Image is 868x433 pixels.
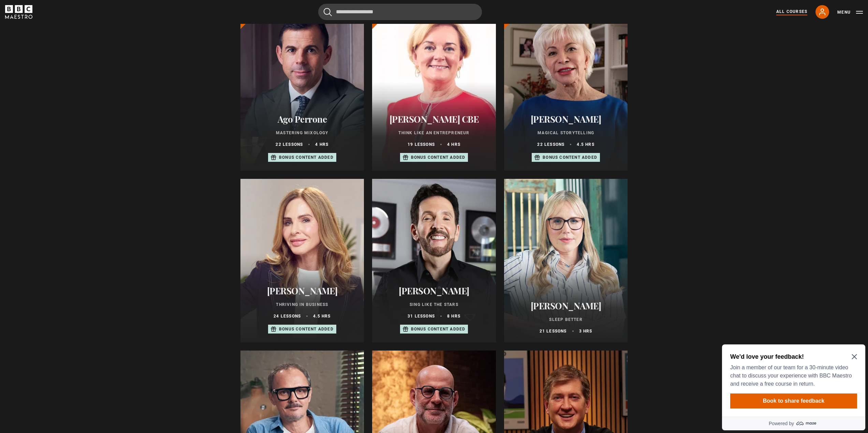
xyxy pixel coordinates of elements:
p: 8 hrs [447,313,460,319]
h2: [PERSON_NAME] CBE [380,114,488,124]
p: 21 lessons [540,328,567,334]
a: [PERSON_NAME] CBE Think Like an Entrepreneur 19 lessons 4 hrs Bonus content added New [372,7,496,171]
a: [PERSON_NAME] Sing Like the Stars 31 lessons 8 hrs Bonus content added [372,179,496,342]
h2: [PERSON_NAME] [380,285,488,296]
h2: [PERSON_NAME] [512,300,620,311]
button: Submit the search query [324,8,332,16]
h2: [PERSON_NAME] [249,285,356,296]
p: Magical Storytelling [512,130,620,136]
button: Book to share feedback [11,52,138,67]
p: Sleep Better [512,316,620,323]
h2: We'd love your feedback! [11,11,135,19]
div: Optional study invitation [3,3,146,89]
p: Thriving in Business [249,301,356,308]
p: 24 lessons [274,313,301,319]
a: All Courses [776,9,807,15]
p: 4.5 hrs [577,141,594,148]
p: Sing Like the Stars [380,301,488,308]
a: Ago Perrone Mastering Mixology 22 lessons 4 hrs Bonus content added New [240,7,364,171]
a: [PERSON_NAME] Sleep Better 21 lessons 3 hrs [504,179,628,342]
p: Join a member of our team for a 30-minute video chat to discuss your experience with BBC Maestro ... [11,22,135,46]
p: 31 lessons [408,313,435,319]
p: Bonus content added [279,326,334,332]
button: Close Maze Prompt [132,12,138,18]
a: [PERSON_NAME] Magical Storytelling 22 lessons 4.5 hrs Bonus content added New [504,7,628,171]
p: 4 hrs [447,141,460,148]
h2: Ago Perrone [249,114,356,124]
button: Toggle navigation [837,9,863,16]
p: Bonus content added [279,154,334,160]
p: Mastering Mixology [249,130,356,136]
p: 19 lessons [408,141,435,148]
p: 3 hrs [579,328,592,334]
svg: BBC Maestro [5,5,32,19]
p: Think Like an Entrepreneur [380,130,488,136]
a: Powered by maze [3,75,146,89]
p: Bonus content added [411,326,466,332]
h2: [PERSON_NAME] [512,114,620,124]
p: Bonus content added [411,154,466,160]
p: 22 lessons [276,141,303,148]
p: 4.5 hrs [313,313,330,319]
input: Search [318,4,482,20]
p: Bonus content added [543,154,597,160]
p: 22 lessons [537,141,564,148]
p: 4 hrs [315,141,328,148]
a: [PERSON_NAME] Thriving in Business 24 lessons 4.5 hrs Bonus content added [240,179,364,342]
